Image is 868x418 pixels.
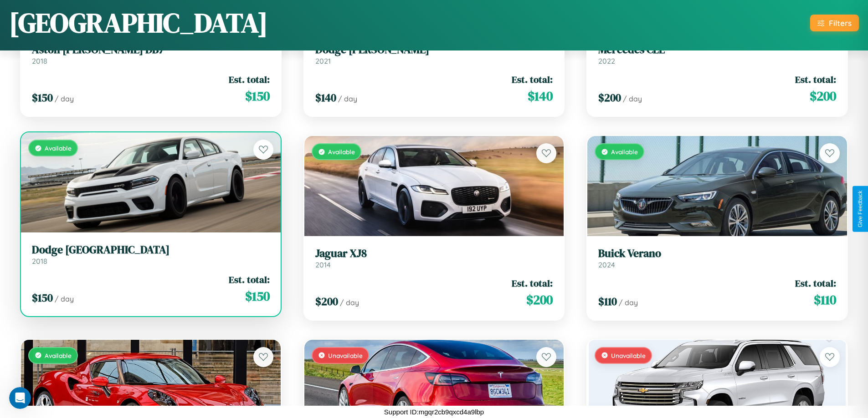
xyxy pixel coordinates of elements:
h3: Dodge [GEOGRAPHIC_DATA] [32,243,270,257]
span: 2018 [32,56,47,65]
span: / day [340,298,359,307]
span: $ 140 [528,87,553,105]
a: Aston [PERSON_NAME] DB72018 [32,43,270,65]
a: Jaguar XJ82014 [315,247,553,269]
span: Available [45,352,72,359]
a: Buick Verano2024 [598,247,836,269]
h1: [GEOGRAPHIC_DATA] [9,4,268,41]
span: Est. total: [795,73,836,86]
h3: Buick Verano [598,247,836,260]
span: $ 150 [245,287,270,305]
button: Filters [810,15,859,31]
span: 2022 [598,56,615,65]
span: / day [619,298,638,307]
span: $ 200 [315,294,338,309]
span: $ 200 [598,90,621,105]
a: Dodge [GEOGRAPHIC_DATA]2018 [32,243,270,266]
span: 2018 [32,257,47,266]
h3: Aston [PERSON_NAME] DB7 [32,43,270,56]
span: / day [55,294,74,303]
span: Unavailable [611,352,646,359]
span: $ 200 [526,291,553,309]
span: Available [45,144,72,152]
p: Support ID: mgqr2cb9qxcd4a9lbp [384,406,484,418]
span: 2021 [315,56,331,65]
iframe: Intercom live chat [9,387,31,409]
a: Mercedes CLE2022 [598,43,836,65]
div: Filters [829,18,852,28]
span: Available [611,148,638,156]
span: $ 110 [598,294,617,309]
span: / day [623,94,642,103]
a: Dodge [PERSON_NAME]2021 [315,43,553,65]
span: Est. total: [795,277,836,290]
span: Available [328,148,355,156]
span: $ 140 [315,90,336,105]
span: 2024 [598,260,615,269]
span: Est. total: [512,277,553,290]
span: $ 200 [810,87,836,105]
div: Give Feedback [857,191,863,227]
span: / day [338,94,357,103]
span: Est. total: [229,273,270,286]
span: 2014 [315,260,331,269]
span: $ 150 [245,87,270,105]
span: Est. total: [512,73,553,86]
span: / day [55,94,74,103]
span: Unavailable [328,352,363,359]
h3: Jaguar XJ8 [315,247,553,260]
span: Est. total: [229,73,270,86]
span: $ 150 [32,90,53,105]
span: $ 150 [32,290,53,305]
span: $ 110 [814,291,836,309]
